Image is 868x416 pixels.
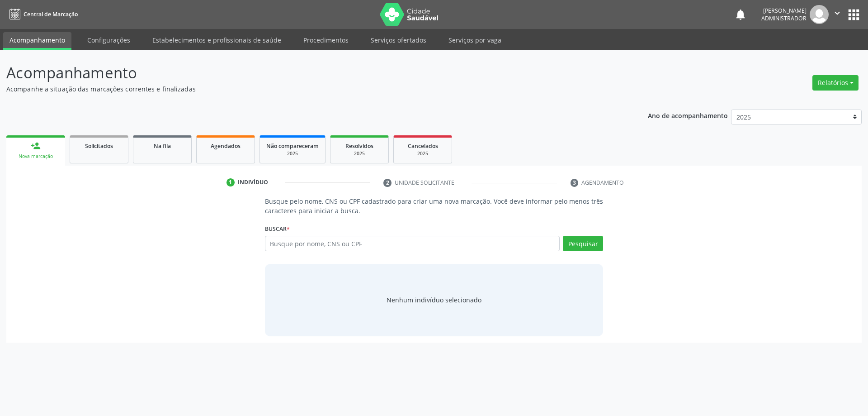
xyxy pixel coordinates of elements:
[6,84,605,94] p: Acompanhe a situação das marcações correntes e finalizadas
[345,142,373,150] span: Resolvidos
[829,5,846,24] button: 
[85,142,113,150] span: Solicitados
[442,32,508,48] a: Serviços por vaga
[387,295,481,305] div: Nenhum indivíduo selecionado
[13,153,59,160] div: Nova marcação
[6,62,605,84] p: Acompanhamento
[24,10,78,18] span: Central de Marcação
[761,7,807,14] div: [PERSON_NAME]
[154,142,171,150] span: Na fila
[226,178,235,186] div: 1
[266,150,319,157] div: 2025
[810,5,829,24] img: img
[832,8,842,18] i: 
[761,14,807,22] span: Administrador
[408,142,438,150] span: Cancelados
[563,236,603,251] button: Pesquisar
[648,110,728,121] p: Ano de acompanhamento
[846,7,862,23] button: apps
[337,150,382,157] div: 2025
[265,196,604,215] p: Busque pelo nome, CNS ou CPF cadastrado para criar uma nova marcação. Você deve informar pelo men...
[266,142,319,150] span: Não compareceram
[238,178,268,186] div: Indivíduo
[812,75,859,91] button: Relatórios
[265,222,290,236] label: Buscar
[400,150,445,157] div: 2025
[3,32,71,50] a: Acompanhamento
[734,8,747,21] button: notifications
[6,7,78,22] a: Central de Marcação
[81,32,137,48] a: Configurações
[146,32,288,48] a: Estabelecimentos e profissionais de saúde
[297,32,355,48] a: Procedimentos
[31,141,41,151] div: person_add
[211,142,241,150] span: Agendados
[364,32,433,48] a: Serviços ofertados
[265,236,560,251] input: Busque por nome, CNS ou CPF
